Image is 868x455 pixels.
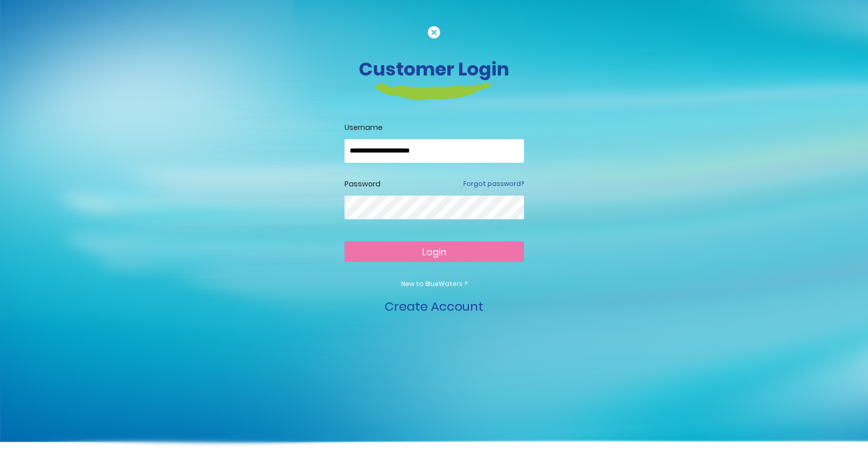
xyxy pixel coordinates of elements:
[385,298,483,315] a: Create Account
[428,26,440,39] img: cancel
[345,279,524,289] p: New to BlueWaters ?
[345,241,524,262] button: Login
[463,179,524,188] a: Forgot password?
[375,83,493,100] img: login-heading-border.png
[149,58,719,80] h3: Customer Login
[422,245,446,258] span: Login
[345,179,381,189] label: Password
[345,122,524,133] label: Username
